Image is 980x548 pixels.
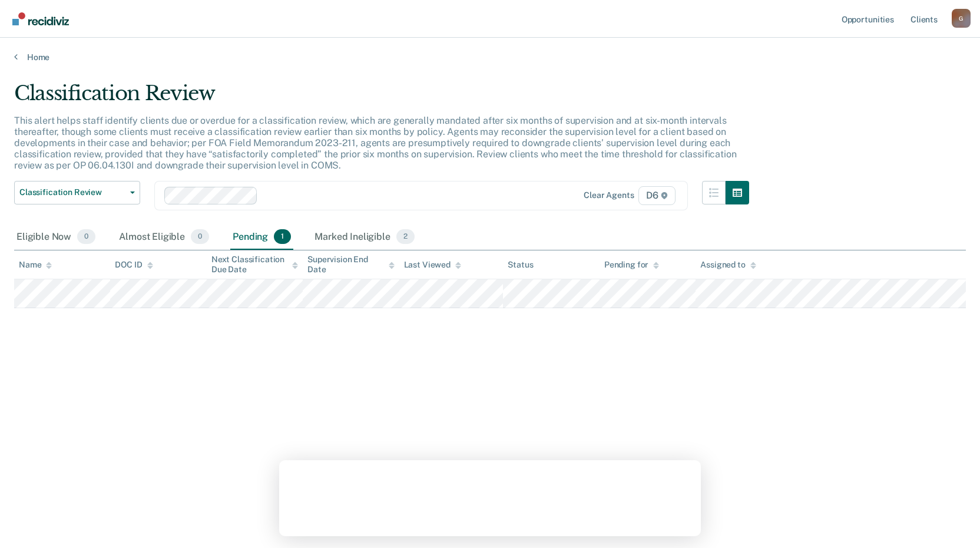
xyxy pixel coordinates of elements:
span: Classification Review [19,187,125,197]
span: 1 [274,229,291,245]
div: Classification Review [14,81,749,115]
span: 0 [191,229,209,245]
span: 2 [396,229,415,245]
div: Pending1 [230,225,293,250]
div: Next Classification Due Date [211,255,298,275]
div: Clear agents [584,190,634,200]
img: Recidiviz [12,12,69,25]
div: Last Viewed [404,260,461,270]
div: Eligible Now0 [14,225,98,250]
span: D6 [638,186,676,205]
div: Name [19,260,52,270]
div: Marked Ineligible2 [312,225,417,250]
iframe: Survey by Kim from Recidiviz [279,460,701,536]
span: 0 [77,229,95,245]
div: Almost Eligible0 [117,225,211,250]
button: Classification Review [14,181,140,204]
iframe: Intercom live chat [940,508,968,536]
div: G [952,9,971,28]
a: Home [14,52,966,62]
div: Status [508,260,533,270]
div: Assigned to [700,260,756,270]
div: DOC ID [115,260,153,270]
div: Pending for [604,260,659,270]
p: This alert helps staff identify clients due or overdue for a classification review, which are gen... [14,115,736,171]
div: Supervision End Date [307,255,394,275]
button: Profile dropdown button [952,9,971,28]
